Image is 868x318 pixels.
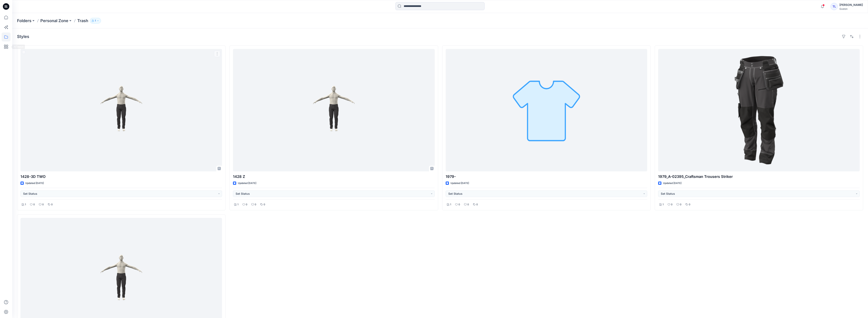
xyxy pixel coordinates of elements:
[33,202,35,207] p: 0
[42,202,44,207] p: 0
[77,18,88,24] p: Trash
[658,174,860,180] p: 1979_A-02395_Craftsman Trousers Striker
[255,202,256,207] p: 0
[663,202,664,207] p: 1
[451,181,469,185] p: Updated [DATE]
[839,2,863,7] div: [PERSON_NAME]
[95,18,96,23] p: 1
[663,181,681,185] p: Updated [DATE]
[51,202,53,207] p: 0
[237,202,238,207] p: 1
[233,49,435,171] a: 1428 Z
[458,202,460,207] p: 0
[450,202,451,207] p: 1
[689,202,690,207] p: 0
[658,49,860,171] a: 1979_A-02395_Craftsman Trousers Striker
[238,181,256,185] p: Updated [DATE]
[671,202,673,207] p: 0
[25,181,44,185] p: Updated [DATE]
[476,202,478,207] p: 0
[17,34,29,39] h4: Styles
[839,7,863,10] div: Guston
[90,18,101,24] button: 1
[246,202,247,207] p: 0
[25,202,26,207] p: 1
[40,18,68,24] a: Personal Zone
[20,49,222,171] a: 1428-3D TWO
[446,49,647,171] a: 1979-
[20,174,222,180] p: 1428-3D TWO
[233,174,435,180] p: 1428 Z
[446,174,647,180] p: 1979-
[17,18,31,24] a: Folders
[467,202,469,207] p: 0
[830,3,838,10] div: TL
[680,202,681,207] p: 0
[264,202,265,207] p: 0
